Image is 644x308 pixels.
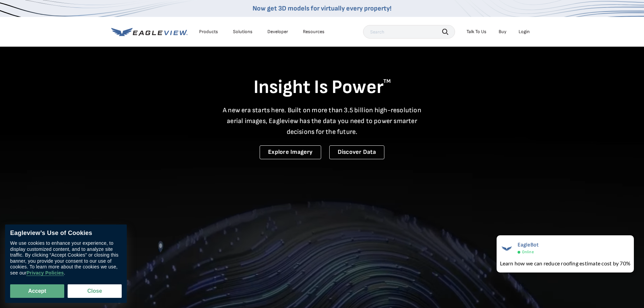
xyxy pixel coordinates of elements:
a: Explore Imagery [260,145,321,159]
button: Close [68,284,122,298]
div: Login [519,29,530,35]
sup: TM [383,78,391,85]
div: Eagleview’s Use of Cookies [10,230,122,237]
a: Now get 3D models for virtually every property! [253,4,391,13]
div: Solutions [233,29,253,35]
a: Developer [267,29,288,35]
h1: Insight Is Power [111,76,533,99]
div: Products [199,29,218,35]
input: Search [363,25,455,39]
p: A new era starts here. Built on more than 3.5 billion high-resolution aerial images, Eagleview ha... [219,105,426,137]
img: EagleBot [500,242,514,255]
a: Discover Data [329,145,384,159]
div: Resources [303,29,325,35]
div: We use cookies to enhance your experience, to display customized content, and to analyze site tra... [10,240,122,276]
a: Buy [499,29,506,35]
span: EagleBot [518,242,539,248]
span: Online [522,250,534,255]
div: Learn how we can reduce roofing estimate cost by 70% [500,259,630,267]
a: Privacy Policies [26,270,64,276]
div: Talk To Us [467,29,486,35]
button: Accept [10,284,64,298]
